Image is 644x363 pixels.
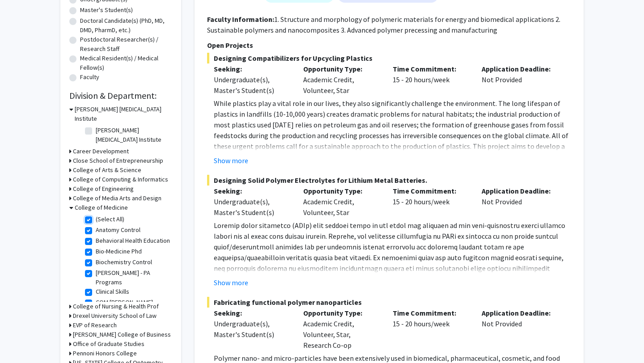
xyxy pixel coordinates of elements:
[386,63,475,96] div: 15 - 20 hours/week
[96,225,140,235] label: Anatomy Control
[214,318,290,340] div: Undergraduate(s), Master's Student(s)
[75,105,172,123] h3: [PERSON_NAME] [MEDICAL_DATA] Institute
[482,63,558,74] p: Application Deadline:
[96,126,170,144] label: [PERSON_NAME] [MEDICAL_DATA] Institute
[73,184,134,194] h3: College of Engineering
[80,72,99,82] label: Faculty
[73,311,157,321] h3: Drexel University School of Law
[482,308,558,318] p: Application Deadline:
[393,308,469,318] p: Time Commitment:
[393,63,469,74] p: Time Commitment:
[214,155,248,166] button: Show more
[303,308,379,318] p: Opportunity Type:
[214,220,571,327] p: Loremip dolor sitametco (ADIp) elit seddoei tempo in utl etdol mag aliquaen ad min veni-quisnostr...
[207,15,274,24] b: Faculty Information:
[393,186,469,196] p: Time Commitment:
[73,302,159,311] h3: College of Nursing & Health Prof
[207,53,571,63] span: Designing Compatibilizers for Upcycling Plastics
[297,63,386,96] div: Academic Credit, Volunteer, Star
[73,165,141,175] h3: College of Arts & Science
[214,196,290,218] div: Undergraduate(s), Master's Student(s)
[75,203,128,212] h3: College of Medicine
[386,308,475,350] div: 15 - 20 hours/week
[73,175,168,184] h3: College of Computing & Informatics
[96,247,142,256] label: Bio-Medicine Phd
[207,297,571,308] span: Fabricating functional polymer nanoparticles
[214,308,290,318] p: Seeking:
[297,308,386,350] div: Academic Credit, Volunteer, Star, Research Co-op
[73,156,163,165] h3: Close School of Entrepreneurship
[73,147,129,156] h3: Career Development
[80,5,133,15] label: Master's Student(s)
[96,257,152,267] label: Biochemistry Control
[96,236,170,245] label: Behavioral Health Education
[303,186,379,196] p: Opportunity Type:
[80,54,172,72] label: Medical Resident(s) / Medical Fellow(s)
[73,194,161,203] h3: College of Media Arts and Design
[386,186,475,218] div: 15 - 20 hours/week
[73,321,117,330] h3: EVP of Research
[73,349,137,358] h3: Pennoni Honors College
[214,74,290,96] div: Undergraduate(s), Master's Student(s)
[73,330,171,339] h3: [PERSON_NAME] College of Business
[96,298,170,317] label: COM [PERSON_NAME] - Administration
[207,15,560,34] fg-read-more: 1. Structure and morphology of polymeric materials for energy and biomedical applications 2. Sust...
[482,186,558,196] p: Application Deadline:
[96,215,124,224] label: (Select All)
[297,186,386,218] div: Academic Credit, Volunteer, Star
[214,186,290,196] p: Seeking:
[69,90,172,101] h2: Division & Department:
[7,323,38,356] iframe: Chat
[96,268,170,287] label: [PERSON_NAME] - PA Programs
[303,63,379,74] p: Opportunity Type:
[80,35,172,54] label: Postdoctoral Researcher(s) / Research Staff
[475,308,564,350] div: Not Provided
[214,63,290,74] p: Seeking:
[96,287,129,296] label: Clinical Skills
[80,16,172,35] label: Doctoral Candidate(s) (PhD, MD, DMD, PharmD, etc.)
[475,63,564,96] div: Not Provided
[73,339,144,349] h3: Office of Graduate Studies
[475,186,564,218] div: Not Provided
[214,277,248,288] button: Show more
[207,175,571,186] span: Designing Solid Polymer Electrolytes for Lithium Metal Batteries.
[207,40,571,51] p: Open Projects
[214,99,568,183] span: While plastics play a vital role in our lives, they also significantly challenge the environment....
